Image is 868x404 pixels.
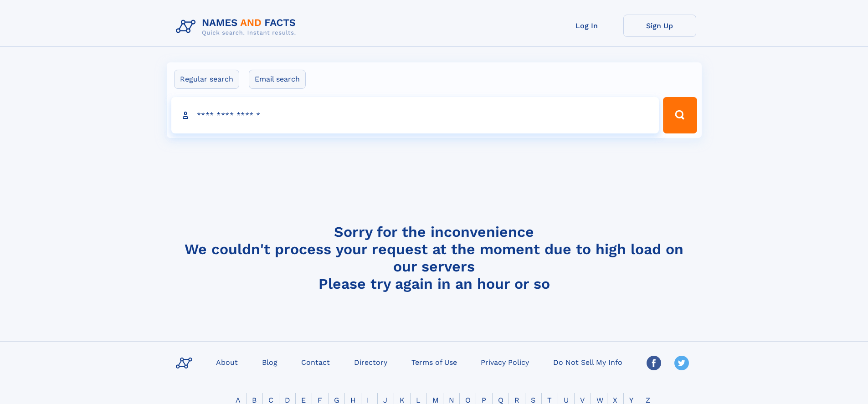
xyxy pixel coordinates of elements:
button: Search Button [663,97,697,133]
a: Blog [258,355,281,368]
label: Regular search [174,70,239,89]
label: Email search [249,70,306,89]
a: Directory [350,355,391,368]
img: Logo Names and Facts [172,15,303,39]
input: search input [171,97,659,133]
a: Terms of Use [408,355,461,368]
h4: Sorry for the inconvenience We couldn't process your request at the moment due to high load on ou... [172,223,696,292]
a: Privacy Policy [477,355,533,368]
a: Log In [550,15,623,37]
a: Do Not Sell My Info [550,355,626,368]
img: Twitter [674,356,689,370]
a: About [212,355,241,368]
img: Facebook [647,356,661,370]
a: Contact [298,355,334,368]
a: Sign Up [623,15,696,37]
